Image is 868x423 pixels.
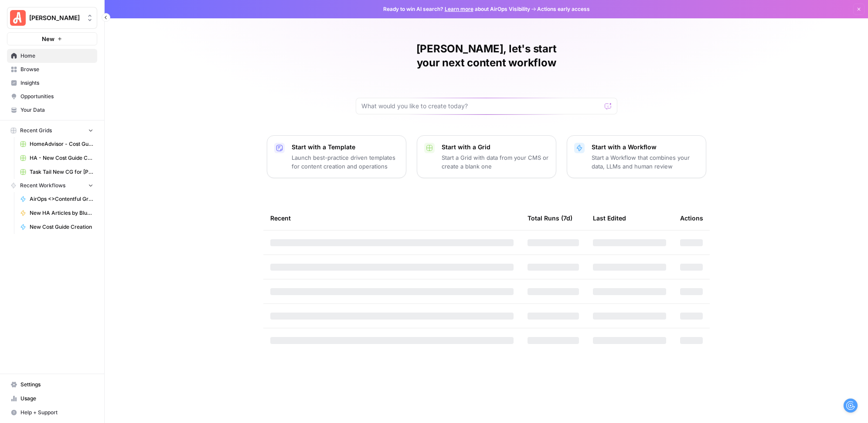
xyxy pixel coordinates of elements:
[20,106,93,114] span: Your Data
[445,6,473,12] a: Learn more
[16,137,97,151] a: HomeAdvisor - Cost Guide Updates
[30,140,93,148] span: HomeAdvisor - Cost Guide Updates
[592,153,699,171] p: Start a Workflow that combines your data, LLMs and human review
[7,89,97,103] a: Opportunities
[29,14,82,22] span: [PERSON_NAME]
[593,206,626,230] div: Last Edited
[7,179,97,192] button: Recent Workflows
[16,192,97,206] a: AirOps <>Contentful Grouped Answers per Question
[417,135,556,178] button: Start with a GridStart a Grid with data from your CMS or create a blank one
[16,220,97,234] a: New Cost Guide Creation
[592,143,699,151] p: Start with a Workflow
[10,10,26,26] img: Angi Logo
[528,206,572,230] div: Total Runs (7d)
[356,42,617,70] h1: [PERSON_NAME], let's start your next content workflow
[20,93,93,100] span: Opportunities
[270,206,514,230] div: Recent
[7,103,97,117] a: Your Data
[16,165,97,179] a: Task Tail New CG for [PERSON_NAME] Grid
[442,143,549,151] p: Start with a Grid
[42,34,54,43] span: New
[292,143,399,151] p: Start with a Template
[7,76,97,90] a: Insights
[442,153,549,171] p: Start a Grid with data from your CMS or create a blank one
[680,206,703,230] div: Actions
[20,52,93,60] span: Home
[30,209,93,217] span: New HA Articles by Blueprint
[7,49,97,63] a: Home
[361,102,601,110] input: What would you like to create today?
[292,153,399,171] p: Launch best-practice driven templates for content creation and operations
[7,392,97,406] a: Usage
[20,182,65,189] span: Recent Workflows
[7,7,97,29] button: Workspace: Angi
[20,79,93,87] span: Insights
[7,124,97,137] button: Recent Grids
[267,135,406,178] button: Start with a TemplateLaunch best-practice driven templates for content creation and operations
[16,206,97,220] a: New HA Articles by Blueprint
[30,168,93,176] span: Task Tail New CG for [PERSON_NAME] Grid
[20,409,93,416] span: Help + Support
[7,406,97,420] button: Help + Support
[537,5,590,13] span: Actions early access
[30,223,93,231] span: New Cost Guide Creation
[567,135,706,178] button: Start with a WorkflowStart a Workflow that combines your data, LLMs and human review
[20,395,93,402] span: Usage
[30,195,93,203] span: AirOps <>Contentful Grouped Answers per Question
[30,154,93,162] span: HA - New Cost Guide Creation Grid
[383,5,530,13] span: Ready to win AI search? about AirOps Visibility
[16,151,97,165] a: HA - New Cost Guide Creation Grid
[7,62,97,76] a: Browse
[20,65,93,73] span: Browse
[7,32,97,45] button: New
[20,381,93,389] span: Settings
[20,127,52,134] span: Recent Grids
[7,378,97,392] a: Settings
